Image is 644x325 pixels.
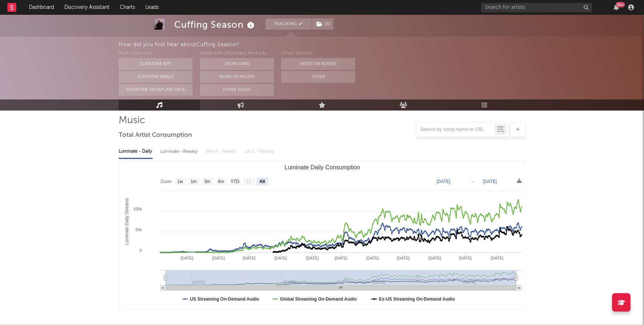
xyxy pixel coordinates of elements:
text: Ex-US Streaming On-Demand Audio [379,297,455,302]
button: Artist on Roster [281,58,355,70]
input: Search by song name or URL [417,127,495,133]
text: Zoom [160,179,172,184]
text: Global Streaming On-Demand Audio [280,297,357,302]
button: Sodatone Emails [119,71,193,83]
text: [DATE] [428,256,441,260]
div: Luminate - Daily [119,145,153,158]
button: Other Tools [200,84,274,96]
div: Other Sources [281,49,355,58]
text: [DATE] [491,256,504,260]
button: Word Of Mouth [200,71,274,83]
button: Tracking [265,18,312,30]
text: US Streaming On-Demand Audio [190,297,259,302]
text: [DATE] [212,256,225,260]
text: Luminate Daily Consumption [285,164,360,170]
text: 1w [177,179,183,184]
text: [DATE] [437,179,451,184]
button: Sodatone App [119,58,193,70]
text: 1m [191,179,197,184]
text: 50k [135,227,142,232]
button: (3) [312,18,333,30]
text: [DATE] [335,256,348,260]
div: 99 + [616,2,625,7]
div: With Sodatone [119,49,193,58]
text: [DATE] [306,256,319,260]
text: [DATE] [459,256,472,260]
button: Sodatone Snowflake Data [119,84,193,96]
text: 1y [246,179,251,184]
text: [DATE] [366,256,379,260]
span: ( 3 ) [312,18,334,30]
div: Other A&R Discovery Methods [200,49,274,58]
text: YTD [231,179,240,184]
text: 6m [218,179,224,184]
input: Search for artists [481,3,592,12]
text: [DATE] [274,256,287,260]
button: 99+ [614,4,619,10]
text: All [260,179,265,184]
text: 0 [140,248,142,253]
text: 3m [204,179,211,184]
text: [DATE] [180,256,193,260]
button: On My Own [200,58,274,70]
text: 100k [133,207,142,211]
div: Luminate - Weekly [160,145,199,158]
div: Cuffing Season [174,18,256,31]
text: Luminate Daily Streams [124,198,129,245]
text: [DATE] [483,179,497,184]
div: How did you first hear about Cuffing Season ? [119,40,644,49]
button: Other [281,71,355,83]
text: → [471,179,475,184]
text: [DATE] [243,256,256,260]
text: [DATE] [397,256,410,260]
span: Music [119,116,145,125]
svg: Luminate Daily Consumption [119,161,525,309]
